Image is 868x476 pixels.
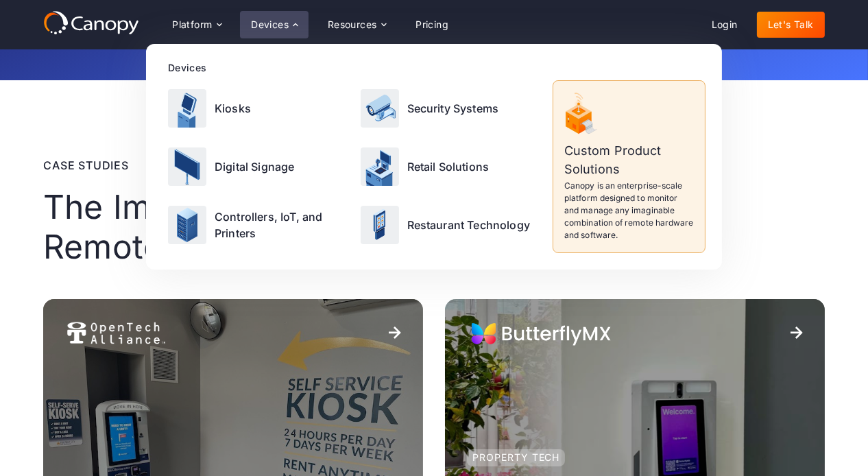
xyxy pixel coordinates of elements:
[407,100,499,117] p: Security Systems
[355,139,545,194] a: Retail Solutions
[328,20,377,29] div: Resources
[172,20,212,29] div: Platform
[162,80,352,136] a: Kiosks
[43,157,564,174] div: case studies
[162,139,352,194] a: Digital Signage
[701,12,749,38] a: Login
[467,449,565,466] div: Property Tech
[317,11,396,38] div: Resources
[215,158,294,175] p: Digital Signage
[43,187,564,266] h2: The Impact of Automating Remote Device Management
[162,198,352,253] a: Controllers, IoT, and Printers
[355,80,545,136] a: Security Systems
[757,12,825,38] a: Let's Talk
[161,11,232,38] div: Platform
[405,12,459,38] a: Pricing
[564,141,694,178] p: Custom Product Solutions
[215,100,251,117] p: Kiosks
[564,180,694,241] p: Canopy is an enterprise-scale platform designed to monitor and manage any imaginable combination ...
[553,80,706,253] a: Custom Product SolutionsCanopy is an enterprise-scale platform designed to monitor and manage any...
[407,217,530,233] p: Restaurant Technology
[407,158,490,175] p: Retail Solutions
[146,44,722,270] nav: Devices
[98,58,770,72] p: Get
[251,20,289,29] div: Devices
[215,209,347,241] p: Controllers, IoT, and Printers
[240,11,309,38] div: Devices
[168,60,706,75] div: Devices
[355,198,545,253] a: Restaurant Technology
